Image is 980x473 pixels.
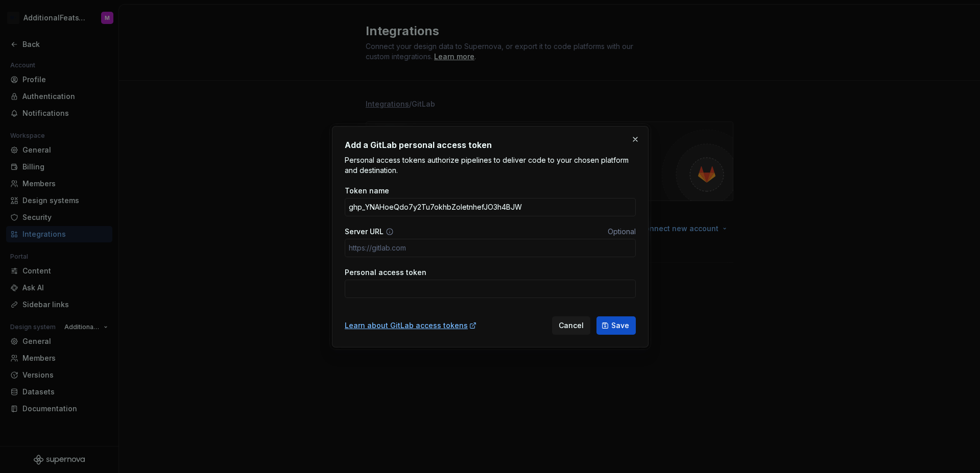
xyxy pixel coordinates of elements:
span: Optional [608,227,636,236]
label: Server URL [345,227,384,237]
label: Personal access token [345,267,426,278]
button: Cancel [552,316,590,335]
button: Save [596,316,636,335]
span: Cancel [559,320,584,331]
a: Learn about GitLab access tokens [345,320,477,331]
p: Personal access tokens authorize pipelines to deliver code to your chosen platform and destination. [345,155,636,176]
input: https://gitlab.com [345,239,636,257]
span: Save [611,320,629,331]
h2: Add a GitLab personal access token [345,139,636,151]
label: Token name [345,186,389,196]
